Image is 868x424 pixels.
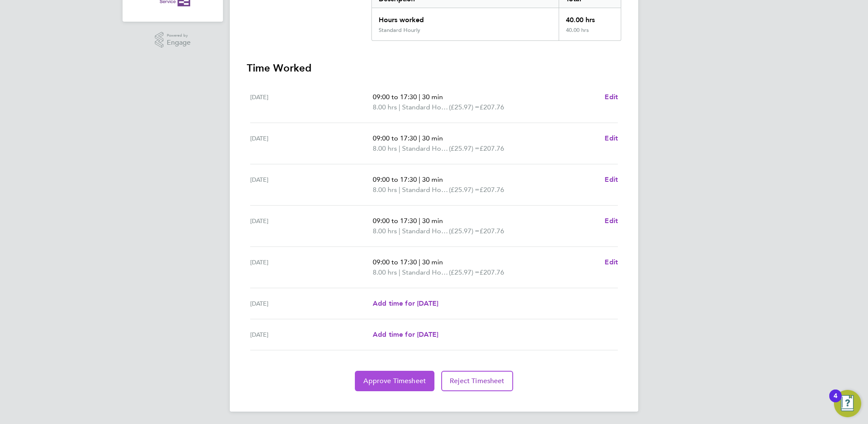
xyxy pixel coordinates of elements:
[605,134,618,142] span: Edit
[250,298,373,309] div: [DATE]
[559,8,621,27] div: 40.00 hrs
[399,268,400,276] span: |
[605,93,618,101] span: Edit
[480,227,504,235] span: £207.76
[373,134,417,142] span: 09:00 to 17:30
[402,226,449,236] span: Standard Hourly
[605,258,618,266] span: Edit
[605,257,618,267] a: Edit
[605,133,618,143] a: Edit
[419,93,420,101] span: |
[422,258,443,266] span: 30 min
[363,377,426,385] span: Approve Timesheet
[480,186,504,194] span: £207.76
[355,371,434,391] button: Approve Timesheet
[250,92,373,112] div: [DATE]
[250,257,373,278] div: [DATE]
[480,144,504,152] span: £207.76
[422,134,443,142] span: 30 min
[834,390,861,417] button: Open Resource Center, 4 new notifications
[167,32,191,39] span: Powered by
[373,175,417,183] span: 09:00 to 17:30
[250,216,373,236] div: [DATE]
[373,144,397,152] span: 8.00 hrs
[419,175,420,183] span: |
[250,133,373,154] div: [DATE]
[373,329,438,340] a: Add time for [DATE]
[373,298,438,309] a: Add time for [DATE]
[422,175,443,183] span: 30 min
[449,144,480,152] span: (£25.97) =
[480,268,504,276] span: £207.76
[480,103,504,111] span: £207.76
[379,27,420,34] div: Standard Hourly
[419,217,420,225] span: |
[605,217,618,225] span: Edit
[250,175,373,195] div: [DATE]
[373,330,438,338] span: Add time for [DATE]
[449,268,480,276] span: (£25.97) =
[399,144,400,152] span: |
[449,103,480,111] span: (£25.97) =
[402,185,449,195] span: Standard Hourly
[373,217,417,225] span: 09:00 to 17:30
[372,8,559,27] div: Hours worked
[155,32,191,48] a: Powered byEngage
[399,103,400,111] span: |
[449,186,480,194] span: (£25.97) =
[450,377,505,385] span: Reject Timesheet
[402,102,449,112] span: Standard Hourly
[422,93,443,101] span: 30 min
[399,186,400,194] span: |
[373,103,397,111] span: 8.00 hrs
[441,371,513,391] button: Reject Timesheet
[167,39,191,46] span: Engage
[250,329,373,340] div: [DATE]
[402,143,449,154] span: Standard Hourly
[419,134,420,142] span: |
[422,217,443,225] span: 30 min
[399,227,400,235] span: |
[247,61,621,75] h3: Time Worked
[373,93,417,101] span: 09:00 to 17:30
[373,268,397,276] span: 8.00 hrs
[373,258,417,266] span: 09:00 to 17:30
[373,186,397,194] span: 8.00 hrs
[559,27,621,40] div: 40.00 hrs
[605,216,618,226] a: Edit
[605,175,618,183] span: Edit
[605,175,618,185] a: Edit
[373,299,438,307] span: Add time for [DATE]
[419,258,420,266] span: |
[373,227,397,235] span: 8.00 hrs
[402,267,449,278] span: Standard Hourly
[834,396,837,407] div: 4
[449,227,480,235] span: (£25.97) =
[605,92,618,102] a: Edit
